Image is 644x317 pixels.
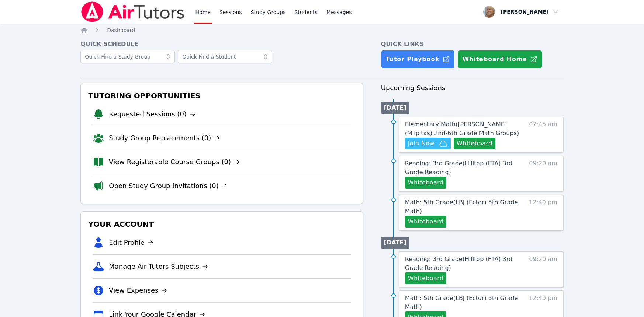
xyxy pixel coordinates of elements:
[80,40,363,49] h4: Quick Schedule
[109,237,153,248] a: Edit Profile
[178,50,272,63] input: Quick Find a Student
[80,27,564,34] nav: Breadcrumb
[405,121,519,137] span: Elementary Math ( [PERSON_NAME] (Milpitas) 2nd-6th Grade Math Groups )
[405,120,519,138] a: Elementary Math([PERSON_NAME] (Milpitas) 2nd-6th Grade Math Groups)
[405,256,512,271] span: Reading: 3rd Grade ( Hilltop (FTA) 3rd Grade Reading )
[326,8,352,16] span: Messages
[454,138,495,149] button: Whiteboard
[381,40,564,49] h4: Quick Links
[408,139,434,148] span: Join Now
[458,50,542,68] button: Whiteboard Home
[107,27,135,33] span: Dashboard
[107,27,135,34] a: Dashboard
[381,50,455,68] a: Tutor Playbook
[405,216,447,228] button: Whiteboard
[405,198,519,216] a: Math: 5th Grade(LBJ (Ector) 5th Grade Math)
[405,160,512,176] span: Reading: 3rd Grade ( Hilltop (FTA) 3rd Grade Reading )
[87,89,357,102] h3: Tutoring Opportunities
[381,83,564,93] h3: Upcoming Sessions
[405,294,519,311] a: Math: 5th Grade(LBJ (Ector) 5th Grade Math)
[405,177,447,189] button: Whiteboard
[529,255,557,284] span: 09:20 am
[109,109,195,119] a: Requested Sessions (0)
[405,199,518,215] span: Math: 5th Grade ( LBJ (Ector) 5th Grade Math )
[109,157,240,167] a: View Registerable Course Groups (0)
[109,285,167,296] a: View Expenses
[80,50,175,63] input: Quick Find a Study Group
[405,138,451,149] button: Join Now
[529,198,557,228] span: 12:40 pm
[405,255,519,272] a: Reading: 3rd Grade(Hilltop (FTA) 3rd Grade Reading)
[109,133,220,143] a: Study Group Replacements (0)
[381,237,409,249] li: [DATE]
[109,181,228,191] a: Open Study Group Invitations (0)
[405,159,519,177] a: Reading: 3rd Grade(Hilltop (FTA) 3rd Grade Reading)
[529,159,557,189] span: 09:20 am
[405,295,518,310] span: Math: 5th Grade ( LBJ (Ector) 5th Grade Math )
[381,102,409,114] li: [DATE]
[109,261,208,272] a: Manage Air Tutors Subjects
[80,1,185,22] img: Air Tutors
[87,218,357,231] h3: Your Account
[529,120,557,149] span: 07:45 am
[405,272,447,284] button: Whiteboard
